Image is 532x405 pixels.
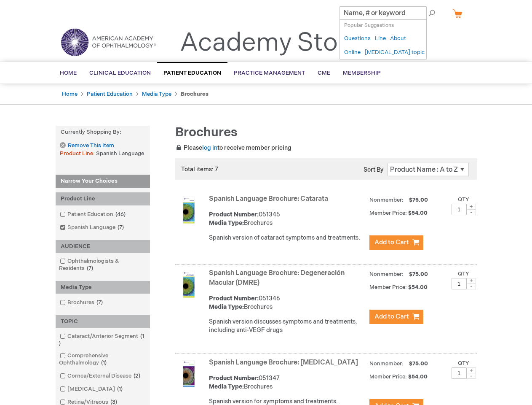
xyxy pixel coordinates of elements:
div: TOPIC [56,315,150,328]
strong: Currently Shopping by: [56,126,150,139]
div: Spanish version of cataract symptoms and treatments. [209,234,365,242]
a: Spanish Language Brochure: Degeneración Macular (DMRE) [209,269,345,287]
span: Spanish Language [96,150,144,157]
strong: Product Number: [209,295,259,302]
label: Qty [458,270,469,277]
a: Line [375,35,386,43]
a: About [390,35,406,43]
a: Home [62,91,78,97]
strong: Media Type: [209,219,244,227]
div: Media Type [56,281,150,294]
div: Product Line [56,192,150,205]
input: Name, # or keyword [340,6,427,20]
span: Popular Suggestions [344,22,394,29]
input: Qty [452,367,467,379]
strong: Media Type: [209,303,244,310]
a: Online [344,49,361,57]
strong: Nonmember: [369,195,404,205]
span: $54.00 [408,210,429,216]
label: Qty [458,360,469,367]
span: 1 [99,359,109,366]
a: [MEDICAL_DATA] topic [365,49,425,57]
a: [MEDICAL_DATA]1 [58,385,126,393]
span: 1 [115,386,125,392]
input: Qty [452,204,467,215]
span: Please to receive member pricing [175,144,291,151]
span: $75.00 [408,360,429,367]
a: Patient Education [87,91,133,97]
span: Remove This Item [68,142,114,150]
span: 2 [131,373,142,379]
strong: Nonmember: [369,359,404,369]
label: Qty [458,196,469,203]
a: Patient Education46 [58,211,129,219]
div: 051347 Brochures [209,374,365,391]
span: $75.00 [408,197,429,203]
a: log in [202,144,217,151]
strong: Media Type: [209,383,244,390]
img: Spanish Language Brochure: Catarata [175,197,202,224]
a: Media Type [142,91,171,97]
span: 7 [94,299,105,306]
a: Cataract/Anterior Segment1 [58,332,148,348]
div: 051346 Brochures [209,294,365,311]
span: Brochures [175,125,238,140]
span: Home [60,70,77,76]
div: Spanish version discusses symptoms and treatments, including anti-VEGF drugs [209,318,365,335]
span: Search [407,4,439,21]
strong: Narrow Your Choices [56,175,150,188]
span: Patient Education [163,70,221,76]
a: Questions [344,35,371,43]
a: Academy Store [180,28,361,58]
span: $75.00 [408,271,429,278]
div: 051345 Brochures [209,211,365,227]
a: Spanish Language Brochure: [MEDICAL_DATA] [209,359,358,367]
button: Add to Cart [369,235,423,250]
div: AUDIENCE [56,240,150,253]
a: Remove This Item [60,142,114,149]
span: 7 [115,224,126,231]
strong: Nonmember: [369,269,404,280]
strong: Member Price: [369,210,407,216]
a: Cornea/External Disease2 [58,372,144,380]
label: Sort By [364,166,383,173]
span: Practice Management [234,70,305,76]
strong: Member Price: [369,373,407,380]
span: Membership [343,70,381,76]
img: Spanish Language Brochure: Degeneración Macular (DMRE) [175,271,202,298]
input: Qty [452,278,467,289]
img: Spanish Language Brochure: Glaucoma [175,360,202,387]
strong: Product Number: [209,375,259,382]
a: Brochures7 [58,299,106,307]
a: Spanish Language7 [58,224,127,232]
a: Comprehensive Ophthalmology1 [58,352,148,367]
button: Add to Cart [369,310,423,324]
span: Clinical Education [89,70,151,76]
strong: Product Number: [209,211,259,218]
span: Add to Cart [374,238,409,246]
span: 7 [85,265,95,272]
span: CME [318,70,330,76]
span: $54.00 [408,284,429,291]
span: 1 [59,333,144,347]
a: Spanish Language Brochure: Catarata [209,195,328,203]
span: 46 [113,211,128,218]
span: Total items: 7 [181,166,218,173]
span: Product Line [60,150,96,157]
span: Add to Cart [374,313,409,321]
strong: Brochures [181,91,209,97]
strong: Member Price: [369,284,407,291]
span: $54.00 [408,373,429,380]
a: Ophthalmologists & Residents7 [58,257,148,273]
